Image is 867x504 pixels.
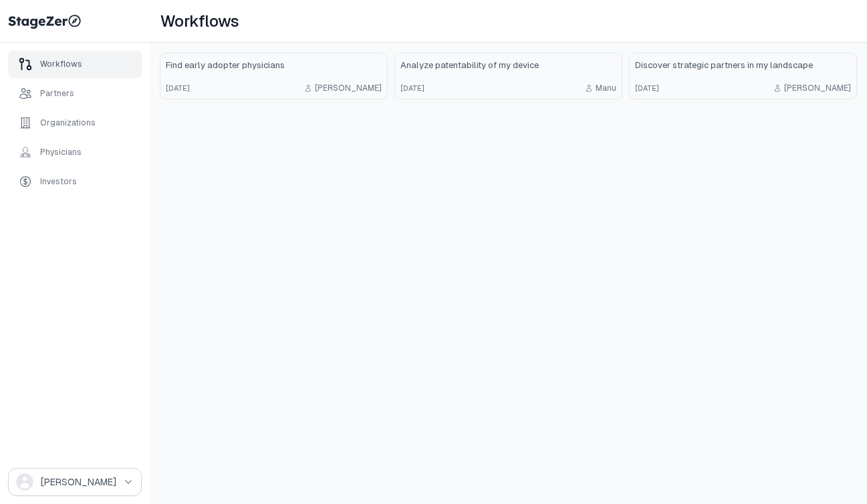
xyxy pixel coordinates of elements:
div: Investors [40,176,77,187]
span: [DATE] [400,83,424,93]
a: Partners [8,80,142,107]
span: Manu [596,83,616,93]
span: [PERSON_NAME] [784,83,851,93]
a: Organizations [8,109,142,136]
a: Discover strategic partners in my landscape[DATE][PERSON_NAME] [630,53,856,99]
a: Analyze patentability of my device[DATE]Manu [395,53,622,99]
span: [PERSON_NAME] [41,475,116,489]
a: Physicians [8,139,142,166]
a: Workflows [8,51,142,77]
span: Discover strategic partners in my landscape [635,59,813,72]
span: [DATE] [166,83,190,93]
div: Physicians [40,147,82,158]
span: Find early adopter physicians [166,59,285,72]
a: Find early adopter physicians[DATE][PERSON_NAME] [160,53,387,99]
a: Investors [8,168,142,195]
div: Workflows [40,59,82,69]
button: drop down button [8,468,142,496]
h1: Workflows [160,11,239,32]
div: Partners [40,88,74,99]
span: [DATE] [635,83,659,93]
span: [PERSON_NAME] [315,83,382,93]
span: Analyze patentability of my device [400,59,539,72]
div: Organizations [40,117,96,128]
